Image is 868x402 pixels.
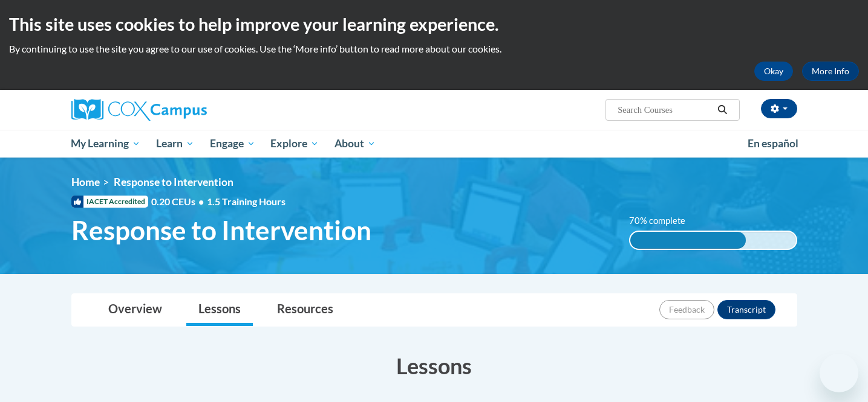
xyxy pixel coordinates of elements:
[9,12,859,36] h2: This site uses cookies to help improve your learning experience.
[717,300,775,319] button: Transcript
[616,103,713,117] input: Search Courses
[263,130,327,158] a: Explore
[630,232,746,249] div: 70% complete
[148,130,202,158] a: Learn
[270,136,319,151] span: Explore
[71,99,301,121] a: Cox Campus
[754,62,793,81] button: Okay
[820,354,858,392] iframe: Button to launch messaging window
[53,130,815,158] div: Main menu
[71,196,148,208] span: IACET Accredited
[265,294,345,326] a: Resources
[207,196,286,207] span: 1.5 Training Hours
[740,131,806,156] a: En español
[659,300,714,319] button: Feedback
[64,130,149,158] a: My Learning
[114,176,233,188] span: Response to Intervention
[629,214,699,228] label: 70% complete
[71,176,100,188] a: Home
[327,130,383,158] a: About
[761,99,797,118] button: Account Settings
[156,136,194,151] span: Learn
[186,294,253,326] a: Lessons
[202,130,263,158] a: Engage
[71,99,207,121] img: Cox Campus
[71,351,797,381] h3: Lessons
[71,136,140,151] span: My Learning
[210,136,255,151] span: Engage
[71,214,371,246] span: Response to Intervention
[198,196,204,207] span: •
[9,42,859,56] p: By continuing to use the site you agree to our use of cookies. Use the ‘More info’ button to read...
[713,103,731,117] button: Search
[802,62,859,81] a: More Info
[96,294,174,326] a: Overview
[334,136,376,151] span: About
[151,195,207,208] span: 0.20 CEUs
[748,137,798,150] span: En español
